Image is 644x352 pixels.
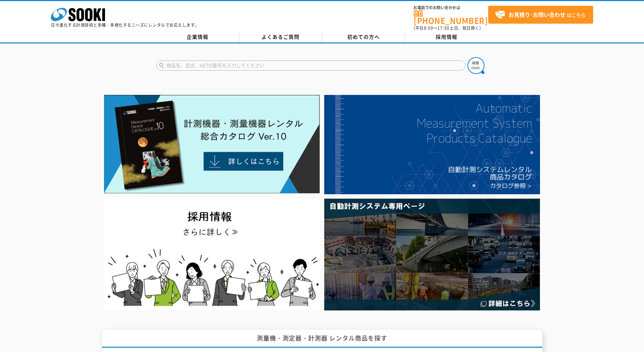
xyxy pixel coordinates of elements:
span: 17:30 [437,25,450,31]
img: SOOKI recruit [104,199,320,310]
span: 初めての方へ [347,33,380,41]
span: 8:50 [424,25,433,31]
span: (平日 ～ 土日、祝日除く) [414,25,481,31]
strong: お見積り･お問い合わせ [508,10,565,19]
span: はこちら [495,10,586,20]
a: [PHONE_NUMBER] [414,10,488,24]
img: 自動計測システム専用ページ [324,199,540,310]
input: 商品名、型式、NETIS番号を入力してください [156,60,465,71]
a: お見積り･お問い合わせはこちら [488,6,593,24]
img: 自動計測システムカタログ [324,95,540,194]
a: 初めての方へ [322,32,405,42]
img: Catalog Ver10 [104,95,320,194]
a: よくあるご質問 [239,32,322,42]
span: お電話でのお問い合わせは [414,6,488,10]
h1: 測量機・測定器・計測器 レンタル商品を探す [102,330,542,348]
a: 企業情報 [156,32,239,42]
img: btn_search.png [468,57,484,74]
a: 採用情報 [405,32,488,42]
p: 日々進化する計測技術と多種・多様化するニーズにレンタルでお応えします。 [51,23,199,27]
